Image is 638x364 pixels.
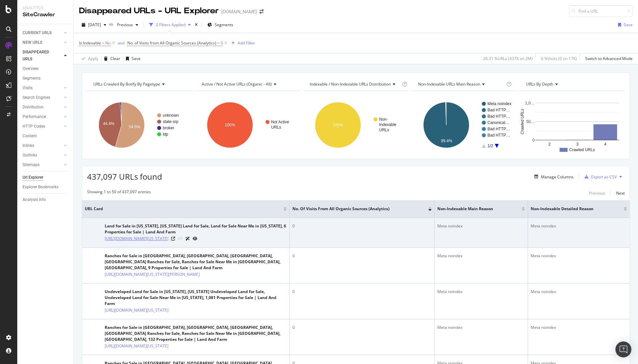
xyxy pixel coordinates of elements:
button: Save [123,53,141,64]
a: Overview [23,65,69,72]
div: Inlinks [23,142,34,149]
h4: URLs Crawled By Botify By pagetype [92,79,186,90]
text: 44.4% [103,121,114,126]
text: Indexable [379,122,396,127]
div: Meta noindex [437,223,525,229]
span: Non-Indexable Detailed Reason [531,206,614,212]
span: = [217,40,220,46]
text: Crawled URLs [520,109,525,134]
div: SiteCrawler [23,11,68,19]
text: 54.5% [129,125,140,129]
text: Bad HTTP… [487,108,510,112]
text: 0 [533,138,535,143]
img: main image [85,295,101,307]
img: main image [85,260,101,272]
a: Distribution [23,104,62,111]
button: Previous [589,189,605,197]
h4: Indexable / Non-Indexable URLs Distribution [308,79,401,90]
a: Inlinks [23,142,62,149]
span: 437,097 URLs found [87,171,162,182]
text: 99.4% [441,139,452,143]
div: Undeveloped Land for Sale in [US_STATE], [US_STATE] Undeveloped Land for Sale, Undeveloped Land f... [105,289,287,307]
span: URL Card [85,206,282,212]
div: Save [624,22,633,28]
span: URLs Crawled By Botify By pagetype [93,81,160,87]
svg: A chart. [520,96,625,154]
a: Search Engines [23,94,62,101]
div: Showing 1 to 50 of 437,097 entries [87,189,151,197]
button: Manage Columns [532,173,574,181]
text: Meta noindex [487,101,511,106]
span: 0 [221,38,223,48]
span: vs [109,21,114,27]
span: No [105,38,111,48]
div: Explorer Bookmarks [23,184,58,191]
text: Crawled URLs [569,148,595,152]
div: Meta noindex [531,289,627,295]
img: main image [85,331,101,343]
div: Visits [23,85,33,91]
a: [URL][DOMAIN_NAME][US_STATE][PERSON_NAME] [105,271,200,278]
a: Sitemaps [23,161,62,168]
a: Outlinks [23,152,62,159]
text: Bad HTTP… [487,133,510,138]
a: HTTP Codes [23,123,62,130]
svg: A chart. [195,96,300,154]
span: Non-Indexable URLs Main Reason [418,81,480,87]
text: ldp [163,132,168,137]
a: Url Explorer [23,174,69,181]
div: A chart. [87,96,192,154]
div: Meta noindex [437,253,525,259]
text: broker [163,126,174,130]
text: unknown [163,113,179,118]
div: 2 Filters Applied [156,22,185,28]
text: Not Active [271,120,289,124]
a: Analysis Info [23,196,69,203]
a: Visits [23,85,62,91]
div: arrow-right-arrow-left [260,9,264,14]
button: and [118,40,125,46]
a: Segments [23,75,69,82]
text: 50… [526,119,535,124]
text: 100% [333,123,343,127]
div: Meta noindex [531,253,627,259]
div: DISAPPEARED URLS [23,49,56,63]
div: Search Engines [23,94,50,101]
span: No. of Visits from All Organic Sources (Analytics) [127,40,216,46]
button: Switch to Advanced Mode [583,53,633,64]
div: Meta noindex [531,325,627,331]
span: = [102,40,104,46]
h4: Non-Indexable URLs Main Reason [417,79,505,90]
text: 1,0… [525,101,535,105]
div: Overview [23,65,39,72]
button: Previous [114,20,141,30]
div: HTTP Codes [23,123,45,130]
button: Export as CSV [582,171,617,182]
a: [URL][DOMAIN_NAME][US_STATE] [105,307,168,314]
a: Visit Online Page [171,237,175,241]
div: Ranches for Sale in [GEOGRAPHIC_DATA], [GEOGRAPHIC_DATA], [GEOGRAPHIC_DATA], [GEOGRAPHIC_DATA] Ra... [105,325,287,342]
span: URLs by Depth [526,81,553,87]
a: [URL][DOMAIN_NAME][US_STATE] [105,343,168,349]
div: Save [132,56,141,61]
div: Open Intercom Messenger [615,341,631,357]
a: DISAPPEARED URLS [23,49,62,63]
a: Explorer Bookmarks [23,184,69,191]
text: URLs [271,125,281,130]
div: Land for Sale in [US_STATE], [US_STATE] Land for Sale, Land for Sale Near Me in [US_STATE], 6 Pro... [105,223,287,235]
div: Meta noindex [437,289,525,295]
text: state-srp [163,119,178,124]
div: 0 % Visits ( 0 on 17K ) [541,56,577,61]
div: Url Explorer [23,174,43,181]
button: View HTML Source [178,237,183,241]
span: Indexable / Non-Indexable URLs distribution [310,81,391,87]
span: 2025 Sep. 11th [88,22,101,28]
div: CURRENT URLS [23,30,52,36]
div: Clear [110,56,120,61]
a: CURRENT URLS [23,30,62,36]
div: [DOMAIN_NAME] [221,8,257,15]
button: 2 Filters Applied [147,20,193,30]
text: Non- [379,117,388,122]
button: [DATE] [79,20,109,30]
